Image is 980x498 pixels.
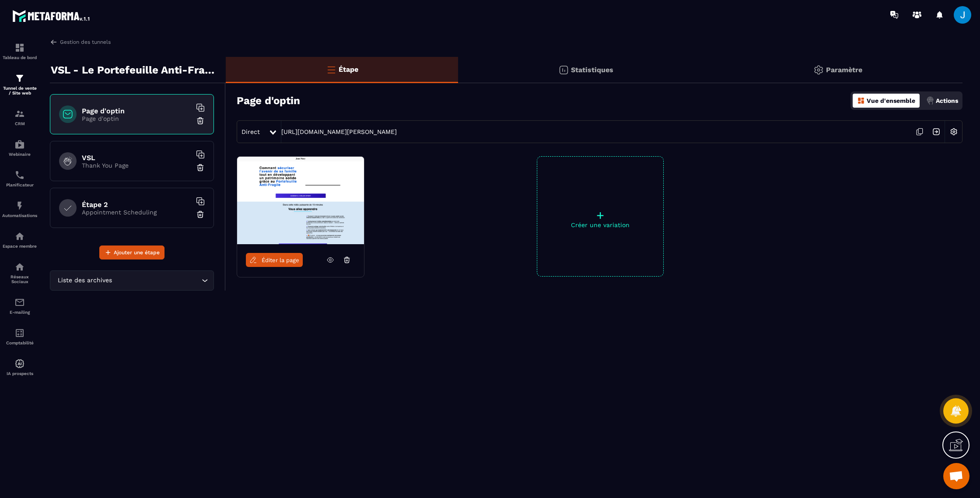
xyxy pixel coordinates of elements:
[14,297,25,308] img: email
[867,97,915,104] p: Vue d'ensemble
[2,244,37,249] p: Espace membre
[237,157,364,244] img: image
[945,123,962,140] img: setting-w.858f3a88.svg
[2,67,37,102] a: formationformationTunnel de vente / Site web
[2,291,37,321] a: emailemailE-mailing
[2,255,37,291] a: social-networksocial-networkRéseaux Sociaux
[571,66,613,74] p: Statistiques
[246,253,303,267] a: Éditer la page
[114,248,160,257] span: Ajouter une étape
[2,310,37,315] p: E-mailing
[50,270,214,291] div: Search for option
[2,274,37,284] p: Réseaux Sociaux
[926,97,934,105] img: actions.d6e523a2.png
[12,8,91,24] img: logo
[14,109,25,119] img: formation
[2,340,37,345] p: Comptabilité
[326,64,336,75] img: bars-o.4a397970.svg
[2,133,37,163] a: automationsautomationsWebinaire
[2,182,37,187] p: Planificateur
[2,36,37,67] a: formationformationTableau de bord
[537,209,663,221] p: +
[82,209,191,216] p: Appointment Scheduling
[82,154,191,162] h6: VSL
[2,55,37,60] p: Tableau de bord
[82,107,191,115] h6: Page d'optin
[82,162,191,169] p: Thank You Page
[50,38,58,46] img: arrow
[2,121,37,126] p: CRM
[114,276,199,285] input: Search for option
[196,116,205,125] img: trash
[928,123,945,140] img: arrow-next.bcc2205e.svg
[2,371,37,376] p: IA prospects
[14,358,25,369] img: automations
[339,65,358,74] p: Étape
[281,128,397,135] a: [URL][DOMAIN_NAME][PERSON_NAME]
[857,97,865,105] img: dashboard-orange.40269519.svg
[14,262,25,272] img: social-network
[813,65,824,75] img: setting-gr.5f69749f.svg
[50,38,111,46] a: Gestion des tunnels
[196,210,205,219] img: trash
[2,86,37,95] p: Tunnel de vente / Site web
[936,97,958,104] p: Actions
[14,42,25,53] img: formation
[826,66,862,74] p: Paramètre
[56,276,114,285] span: Liste des archives
[262,257,299,263] span: Éditer la page
[14,328,25,338] img: accountant
[2,213,37,218] p: Automatisations
[537,221,663,228] p: Créer une variation
[2,102,37,133] a: formationformationCRM
[943,463,969,489] a: Ouvrir le chat
[51,61,219,79] p: VSL - Le Portefeuille Anti-Fragile - PUB
[14,139,25,150] img: automations
[14,200,25,211] img: automations
[2,321,37,352] a: accountantaccountantComptabilité
[2,163,37,194] a: schedulerschedulerPlanificateur
[2,224,37,255] a: automationsautomationsEspace membre
[14,73,25,84] img: formation
[196,163,205,172] img: trash
[2,152,37,157] p: Webinaire
[14,231,25,242] img: automations
[82,200,191,209] h6: Étape 2
[82,115,191,122] p: Page d'optin
[2,194,37,224] a: automationsautomationsAutomatisations
[241,128,260,135] span: Direct
[99,245,164,260] button: Ajouter une étape
[558,65,569,75] img: stats.20deebd0.svg
[237,95,300,107] h3: Page d'optin
[14,170,25,180] img: scheduler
